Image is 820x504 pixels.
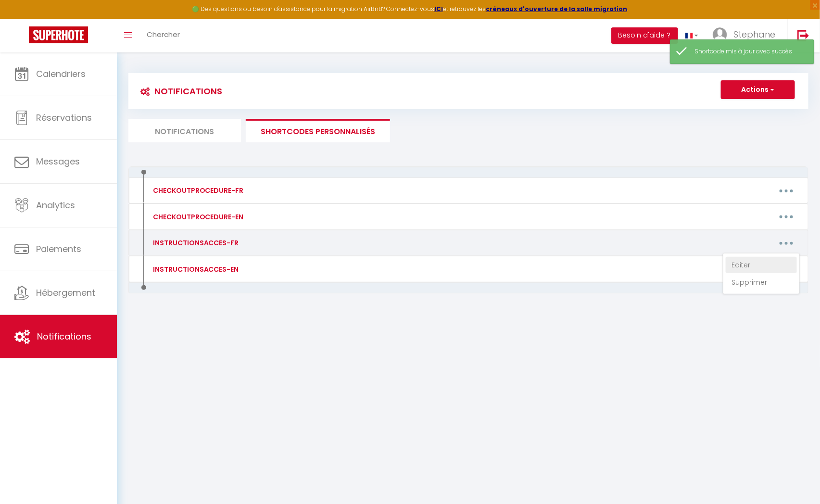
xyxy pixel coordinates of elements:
[713,27,727,42] img: ...
[726,274,797,290] a: Supprimer
[147,29,180,39] span: Chercher
[797,29,809,41] img: logout
[706,19,787,52] a: ... Stephane
[611,27,678,44] button: Besoin d'aide ?
[779,461,813,497] iframe: Chat
[29,26,88,43] img: Super Booking
[694,47,804,56] div: Shortcode mis à jour avec succès
[136,80,222,102] h3: Notifications
[36,112,92,124] span: Réservations
[151,212,244,222] div: CHECKOUTPROCEDURE-EN
[721,80,795,100] button: Actions
[151,238,239,248] div: INSTRUCTIONSACCES-FR
[139,19,187,52] a: Chercher
[36,243,81,255] span: Paiements
[8,4,37,33] button: Ouvrir le widget de chat LiveChat
[37,330,91,342] span: Notifications
[733,28,775,40] span: Stephane
[36,287,95,299] span: Hébergement
[726,257,797,273] a: Editer
[486,5,627,13] a: créneaux d'ouverture de la salle migration
[36,68,86,80] span: Calendriers
[434,5,443,13] a: ICI
[36,199,75,211] span: Analytics
[151,264,239,275] div: INSTRUCTIONSACCES-EN
[128,119,241,142] li: Notifications
[151,185,244,196] div: CHECKOUTPROCEDURE-FR
[36,155,80,167] span: Messages
[246,119,390,142] li: SHORTCODES PERSONNALISÉS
